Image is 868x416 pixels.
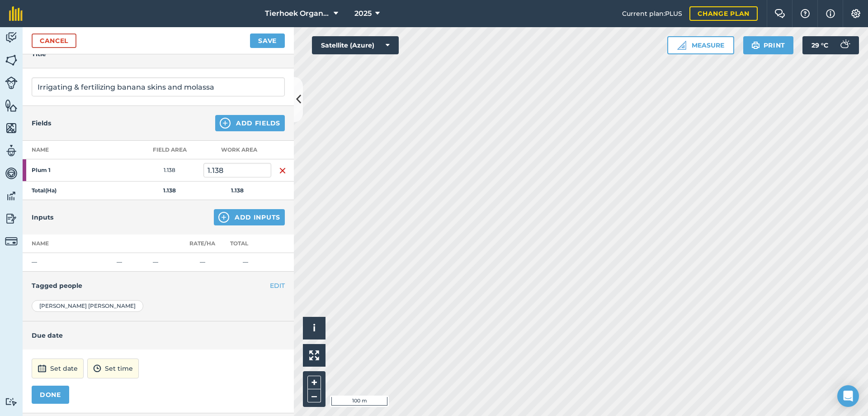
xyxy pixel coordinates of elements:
[214,209,285,225] button: Add Inputs
[32,386,69,404] button: DONE
[32,300,143,312] div: [PERSON_NAME] [PERSON_NAME]
[185,253,219,272] td: —
[32,33,76,48] a: Cancel
[743,36,794,54] button: Print
[113,253,149,272] td: —
[87,359,139,378] button: Set time
[136,159,203,182] td: 1.138
[5,167,18,180] img: svg+xml;base64,PD94bWwgdmVyc2lvbj0iMS4wIiBlbmNvZGluZz0idXRmLTgiPz4KPCEtLSBHZW5lcmF0b3I6IEFkb2JlIE...
[163,187,176,194] strong: 1.138
[93,363,101,374] img: svg+xml;base64,PD94bWwgdmVyc2lvbj0iMS4wIiBlbmNvZGluZz0idXRmLTgiPz4KPCEtLSBHZW5lcmF0b3I6IEFkb2JlIE...
[835,36,854,54] img: svg+xml;base64,PD94bWwgdmVyc2lvbj0iMS4wIiBlbmNvZGluZz0idXRmLTgiPz4KPCEtLSBHZW5lcmF0b3I6IEFkb2JlIE...
[312,36,399,54] button: Satellite (Azure)
[32,330,285,340] h4: Due date
[250,33,285,48] button: Save
[32,49,285,59] h4: Title
[774,9,785,18] img: Two speech bubbles overlapping with the left bubble in the forefront
[231,187,244,194] strong: 1.138
[751,40,760,51] img: svg+xml;base64,PHN2ZyB4bWxucz0iaHR0cDovL3d3dy53My5vcmcvMjAwMC9zdmciIHdpZHRoPSIxOSIgaGVpZ2h0PSIyNC...
[9,6,23,21] img: fieldmargin Logo
[279,165,286,176] img: svg+xml;base64,PHN2ZyB4bWxucz0iaHR0cDovL3d3dy53My5vcmcvMjAwMC9zdmciIHdpZHRoPSIxNiIgaGVpZ2h0PSIyNC...
[5,99,18,112] img: svg+xml;base64,PHN2ZyB4bWxucz0iaHR0cDovL3d3dy53My5vcmcvMjAwMC9zdmciIHdpZHRoPSI1NiIgaGVpZ2h0PSI2MC...
[5,189,18,203] img: svg+xml;base64,PD94bWwgdmVyc2lvbj0iMS4wIiBlbmNvZGluZz0idXRmLTgiPz4KPCEtLSBHZW5lcmF0b3I6IEFkb2JlIE...
[32,212,53,222] h4: Inputs
[32,359,84,378] button: Set date
[677,41,686,50] img: Ruler icon
[32,77,285,96] input: What needs doing?
[203,141,271,159] th: Work area
[32,118,51,128] h4: Fields
[185,234,219,253] th: Rate/ Ha
[5,77,18,89] img: svg+xml;base64,PD94bWwgdmVyc2lvbj0iMS4wIiBlbmNvZGluZz0idXRmLTgiPz4KPCEtLSBHZW5lcmF0b3I6IEFkb2JlIE...
[149,253,185,272] td: —
[837,385,859,407] div: Open Intercom Messenger
[23,234,113,253] th: Name
[38,363,47,374] img: svg+xml;base64,PD94bWwgdmVyc2lvbj0iMS4wIiBlbmNvZGluZz0idXRmLTgiPz4KPCEtLSBHZW5lcmF0b3I6IEFkb2JlIE...
[23,141,136,159] th: Name
[811,36,828,54] span: 29 ° C
[303,317,325,339] button: i
[800,9,811,18] img: A question mark icon
[622,9,682,19] span: Current plan : PLUS
[313,322,316,334] span: i
[265,8,330,19] span: Tierhoek Organic Farm
[5,31,18,44] img: svg+xml;base64,PD94bWwgdmVyc2lvbj0iMS4wIiBlbmNvZGluZz0idXRmLTgiPz4KPCEtLSBHZW5lcmF0b3I6IEFkb2JlIE...
[826,8,835,19] img: svg+xml;base64,PHN2ZyB4bWxucz0iaHR0cDovL3d3dy53My5vcmcvMjAwMC9zdmciIHdpZHRoPSIxNyIgaGVpZ2h0PSIxNy...
[307,376,321,389] button: +
[219,253,271,272] td: —
[5,144,18,158] img: svg+xml;base64,PD94bWwgdmVyc2lvbj0iMS4wIiBlbmNvZGluZz0idXRmLTgiPz4KPCEtLSBHZW5lcmF0b3I6IEFkb2JlIE...
[136,141,203,159] th: Field Area
[5,121,18,135] img: svg+xml;base64,PHN2ZyB4bWxucz0iaHR0cDovL3d3dy53My5vcmcvMjAwMC9zdmciIHdpZHRoPSI1NiIgaGVpZ2h0PSI2MC...
[5,235,18,248] img: svg+xml;base64,PD94bWwgdmVyc2lvbj0iMS4wIiBlbmNvZGluZz0idXRmLTgiPz4KPCEtLSBHZW5lcmF0b3I6IEFkb2JlIE...
[850,9,861,18] img: A cog icon
[23,253,113,272] td: —
[307,389,321,402] button: –
[5,212,18,225] img: svg+xml;base64,PD94bWwgdmVyc2lvbj0iMS4wIiBlbmNvZGluZz0idXRmLTgiPz4KPCEtLSBHZW5lcmF0b3I6IEFkb2JlIE...
[218,212,229,223] img: svg+xml;base64,PHN2ZyB4bWxucz0iaHR0cDovL3d3dy53My5vcmcvMjAwMC9zdmciIHdpZHRoPSIxNCIgaGVpZ2h0PSIyNC...
[5,53,18,67] img: svg+xml;base64,PHN2ZyB4bWxucz0iaHR0cDovL3d3dy53My5vcmcvMjAwMC9zdmciIHdpZHRoPSI1NiIgaGVpZ2h0PSI2MC...
[270,281,285,291] button: EDIT
[32,281,285,291] h4: Tagged people
[354,8,372,19] span: 2025
[802,36,859,54] button: 29 °C
[215,115,285,131] button: Add Fields
[32,187,57,194] strong: Total ( Ha )
[667,36,734,54] button: Measure
[219,234,271,253] th: Total
[220,118,231,129] img: svg+xml;base64,PHN2ZyB4bWxucz0iaHR0cDovL3d3dy53My5vcmcvMjAwMC9zdmciIHdpZHRoPSIxNCIgaGVpZ2h0PSIyNC...
[309,350,319,360] img: Four arrows, one pointing top left, one top right, one bottom right and the last bottom left
[689,6,758,21] a: Change plan
[32,167,102,174] strong: Plum 1
[5,397,18,406] img: svg+xml;base64,PD94bWwgdmVyc2lvbj0iMS4wIiBlbmNvZGluZz0idXRmLTgiPz4KPCEtLSBHZW5lcmF0b3I6IEFkb2JlIE...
